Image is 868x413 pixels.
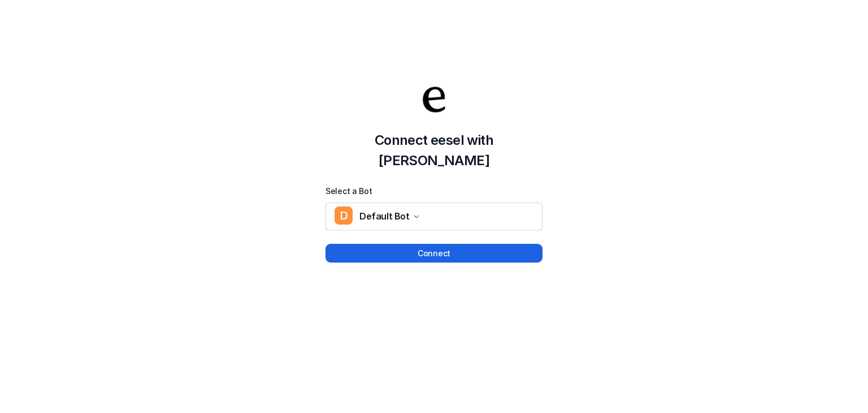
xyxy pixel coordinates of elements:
span: Default Bot [359,208,410,224]
img: Your Company [417,83,451,117]
label: Select a Bot [325,184,542,198]
button: Connect [325,244,542,263]
button: DDefault Bot [325,203,542,230]
h2: Connect eesel with [PERSON_NAME] [325,130,542,171]
span: D [335,206,353,225]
